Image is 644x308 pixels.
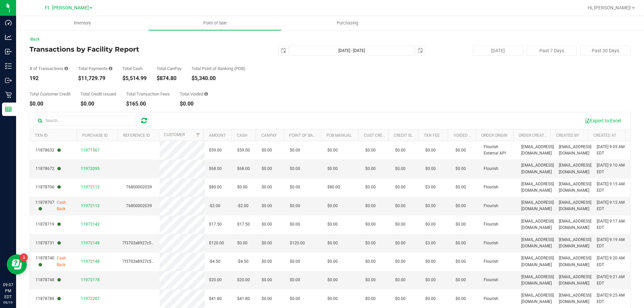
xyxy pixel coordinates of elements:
div: Total Cash [122,66,147,71]
span: $0.00 [365,147,376,153]
span: $3.00 [425,240,436,246]
span: [EMAIL_ADDRESS][DOMAIN_NAME] [559,274,591,287]
span: 11972112 [81,185,100,189]
div: $11,729.79 [78,76,112,81]
button: Past 30 Days [580,46,631,56]
span: $0.00 [327,166,338,172]
span: [EMAIL_ADDRESS][DOMAIN_NAME] [521,274,554,287]
span: [EMAIL_ADDRESS][DOMAIN_NAME] [559,218,591,231]
div: Total Transaction Fees [126,92,170,96]
a: Amount [209,133,226,138]
span: 11971567 [81,148,100,152]
span: 11972112 [81,203,100,208]
a: Customer [164,132,185,137]
span: [EMAIL_ADDRESS][DOMAIN_NAME] [559,144,591,157]
span: 7f3702e8927c5a71a114d7818d394231 [122,241,196,245]
span: 11972178 [81,278,100,282]
span: $0.00 [455,258,466,265]
span: 11972095 [81,166,100,171]
span: $0.00 [365,221,376,228]
a: Reference ID [123,133,150,138]
span: Flourish [484,203,498,209]
div: Total Credit Issued [80,92,116,96]
span: $0.00 [395,184,406,190]
span: $0.00 [365,166,376,172]
span: Purchasing [328,20,367,26]
span: $0.00 [455,166,466,172]
span: $41.80 [209,296,222,302]
span: [EMAIL_ADDRESS][DOMAIN_NAME] [521,218,554,231]
span: $120.00 [209,240,224,246]
span: [DATE] 9:19 AM EDT [597,237,626,249]
span: $0.00 [365,240,376,246]
button: Export to Excel [580,115,625,126]
a: Back [30,37,40,42]
span: Flourish External API [484,144,513,157]
inline-svg: Inventory [5,63,12,69]
span: $0.00 [455,184,466,190]
span: $0.00 [455,221,466,228]
button: Past 7 Days [527,46,577,56]
span: $0.00 [425,258,436,265]
span: $0.00 [455,277,466,283]
span: [DATE] 9:10 AM EDT [597,162,626,175]
span: [DATE] 9:05 AM EDT [597,144,626,157]
span: $0.00 [365,203,376,209]
span: $17.50 [209,221,222,228]
span: $0.00 [262,166,272,172]
div: Total Voided [180,92,208,96]
input: Search... [35,116,136,126]
inline-svg: Inbound [5,48,12,55]
span: 11878731 [36,240,61,246]
span: $0.00 [262,147,272,153]
span: $0.00 [425,166,436,172]
div: Total CanPay [157,66,181,71]
span: $0.00 [262,203,272,209]
span: $0.00 [365,184,376,190]
span: -$2.00 [209,203,220,209]
span: $0.00 [327,277,338,283]
span: Ft. [PERSON_NAME] [45,5,89,11]
a: Point of Banking (POB) [289,133,337,138]
a: Point of Sale [149,16,281,30]
span: Flourish [484,166,498,172]
span: $80.00 [327,184,340,190]
span: $17.50 [237,221,250,228]
span: $0.00 [395,277,406,283]
span: $0.00 [327,240,338,246]
span: Flourish [484,258,498,265]
span: $0.00 [365,277,376,283]
span: $0.00 [262,184,272,190]
div: $874.80 [157,76,181,81]
span: $3.00 [425,184,436,190]
span: 11878632 [36,147,61,153]
span: $0.00 [290,184,300,190]
span: $0.00 [290,147,300,153]
iframe: Resource center unread badge [20,253,28,261]
span: $0.00 [365,296,376,302]
span: [DATE] 9:15 AM EDT [597,199,626,212]
span: $0.00 [395,296,406,302]
span: $0.00 [327,296,338,302]
span: select [416,46,425,55]
div: $5,340.00 [192,76,246,81]
div: $165.00 [126,101,170,107]
span: [EMAIL_ADDRESS][DOMAIN_NAME] [521,162,554,175]
a: Voided Payment [453,133,487,138]
span: Point of Sale [194,20,236,26]
i: Count of all successful payment transactions, possibly including voids, refunds, and cash-back fr... [64,66,68,71]
span: $80.00 [209,184,222,190]
span: Hi, [PERSON_NAME]! [588,5,631,10]
span: $0.00 [262,258,272,265]
span: $0.00 [237,184,248,190]
div: Total Payments [78,66,112,71]
span: $20.00 [209,277,222,283]
span: $0.00 [290,203,300,209]
span: $0.00 [262,240,272,246]
span: [EMAIL_ADDRESS][DOMAIN_NAME] [521,292,554,305]
span: $0.00 [425,147,436,153]
span: $0.00 [455,147,466,153]
p: 09:07 PM EDT [3,282,13,300]
span: $0.00 [290,296,300,302]
span: 11878719 [36,221,61,228]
